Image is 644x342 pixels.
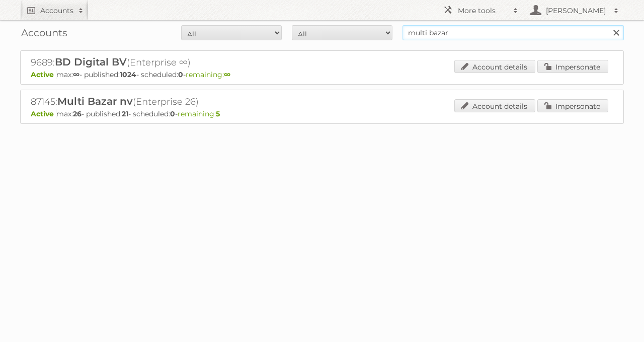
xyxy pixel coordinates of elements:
span: remaining: [178,109,220,118]
span: Multi Bazar nv [57,95,133,107]
strong: 21 [122,109,128,118]
span: remaining: [186,70,230,79]
strong: 0 [170,109,175,118]
strong: 5 [216,109,220,118]
h2: 87145: (Enterprise 26) [31,95,383,108]
p: max: - published: - scheduled: - [31,70,613,79]
a: Impersonate [537,99,608,112]
span: BD Digital BV [55,56,127,68]
a: Account details [454,99,535,112]
h2: More tools [458,6,508,16]
strong: 26 [73,109,82,118]
h2: 9689: (Enterprise ∞) [31,56,383,69]
strong: ∞ [73,70,79,79]
span: Active [31,109,56,118]
span: Active [31,70,56,79]
p: max: - published: - scheduled: - [31,109,613,118]
a: Account details [454,60,535,73]
strong: ∞ [224,70,230,79]
a: Impersonate [537,60,608,73]
strong: 1024 [120,70,136,79]
h2: [PERSON_NAME] [543,6,609,16]
strong: 0 [178,70,183,79]
h2: Accounts [40,6,73,16]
